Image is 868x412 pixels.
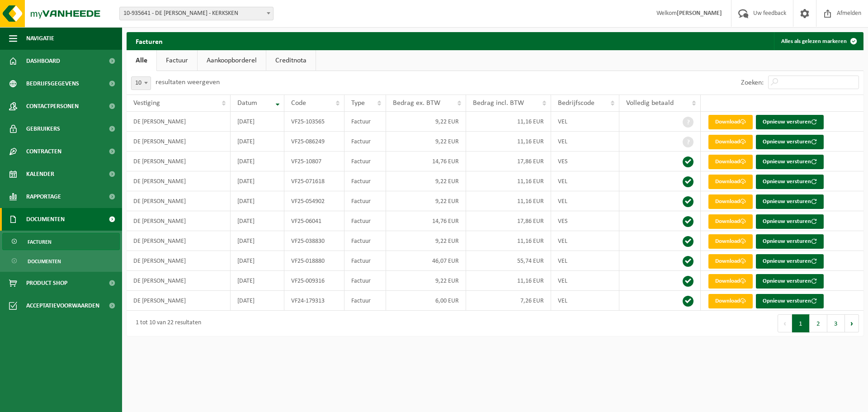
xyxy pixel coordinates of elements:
[551,132,619,152] td: VEL
[127,50,156,71] a: Alle
[708,194,753,209] a: Download
[708,135,753,149] a: Download
[756,115,824,129] button: Opnieuw versturen
[132,77,151,90] span: 10
[344,191,386,211] td: Factuur
[551,191,619,211] td: VEL
[231,251,285,271] td: [DATE]
[756,135,824,149] button: Opnieuw versturen
[386,211,467,231] td: 14,76 EUR
[551,152,619,171] td: VES
[284,271,344,291] td: VF25-009316
[231,191,285,211] td: [DATE]
[127,152,231,171] td: DE [PERSON_NAME]
[198,50,266,71] a: Aankoopborderel
[708,274,753,289] a: Download
[266,50,316,71] a: Creditnota
[26,185,61,208] span: Rapportage
[756,274,824,289] button: Opnieuw versturen
[291,99,306,107] span: Code
[626,99,674,107] span: Volledig betaald
[2,233,120,250] a: Facturen
[127,251,231,271] td: DE [PERSON_NAME]
[774,32,863,50] button: Alles als gelezen markeren
[284,211,344,231] td: VF25-06041
[558,99,594,107] span: Bedrijfscode
[157,50,197,71] a: Factuur
[131,76,151,90] span: 10
[466,231,551,251] td: 11,16 EUR
[551,112,619,132] td: VEL
[827,314,845,332] button: 3
[386,112,467,132] td: 9,22 EUR
[386,132,467,152] td: 9,22 EUR
[708,115,753,129] a: Download
[756,234,824,249] button: Opnieuw versturen
[284,152,344,171] td: VF25-10807
[810,314,827,332] button: 2
[26,95,79,118] span: Contactpersonen
[778,314,792,332] button: Previous
[551,251,619,271] td: VEL
[551,171,619,191] td: VEL
[28,233,52,251] span: Facturen
[26,208,65,231] span: Documenten
[231,211,285,231] td: [DATE]
[284,191,344,211] td: VF25-054902
[386,271,467,291] td: 9,22 EUR
[466,171,551,191] td: 11,16 EUR
[231,112,285,132] td: [DATE]
[756,175,824,189] button: Opnieuw versturen
[708,254,753,269] a: Download
[26,72,79,95] span: Bedrijfsgegevens
[131,315,201,331] div: 1 tot 10 van 22 resultaten
[466,291,551,311] td: 7,26 EUR
[127,231,231,251] td: DE [PERSON_NAME]
[466,132,551,152] td: 11,16 EUR
[26,140,61,163] span: Contracten
[708,175,753,189] a: Download
[466,211,551,231] td: 17,86 EUR
[677,10,722,17] strong: [PERSON_NAME]
[386,191,467,211] td: 9,22 EUR
[792,314,810,332] button: 1
[127,32,172,50] h2: Facturen
[344,171,386,191] td: Factuur
[756,214,824,229] button: Opnieuw versturen
[551,231,619,251] td: VEL
[231,291,285,311] td: [DATE]
[133,99,160,107] span: Vestiging
[708,234,753,249] a: Download
[231,132,285,152] td: [DATE]
[127,271,231,291] td: DE [PERSON_NAME]
[551,211,619,231] td: VES
[127,112,231,132] td: DE [PERSON_NAME]
[386,291,467,311] td: 6,00 EUR
[28,253,61,270] span: Documenten
[466,152,551,171] td: 17,86 EUR
[26,294,99,317] span: Acceptatievoorwaarden
[386,152,467,171] td: 14,76 EUR
[466,271,551,291] td: 11,16 EUR
[344,251,386,271] td: Factuur
[284,171,344,191] td: VF25-071618
[386,251,467,271] td: 46,07 EUR
[284,132,344,152] td: VF25-086249
[237,99,257,107] span: Datum
[26,50,60,72] span: Dashboard
[127,191,231,211] td: DE [PERSON_NAME]
[756,155,824,169] button: Opnieuw versturen
[756,294,824,308] button: Opnieuw versturen
[845,314,859,332] button: Next
[466,251,551,271] td: 55,74 EUR
[393,99,440,107] span: Bedrag ex. BTW
[741,79,764,86] label: Zoeken:
[344,152,386,171] td: Factuur
[26,27,54,50] span: Navigatie
[708,155,753,169] a: Download
[344,132,386,152] td: Factuur
[344,291,386,311] td: Factuur
[344,271,386,291] td: Factuur
[551,271,619,291] td: VEL
[119,7,274,20] span: 10-935641 - DE PELSMAEKER GUNTHER - KERKSKEN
